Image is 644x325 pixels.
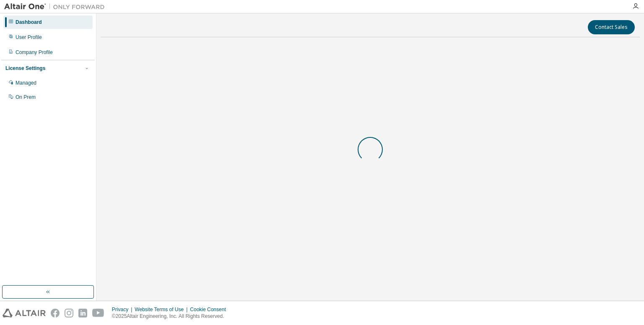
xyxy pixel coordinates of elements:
div: Dashboard [16,19,42,26]
img: instagram.svg [65,309,73,317]
button: Contact Sales [588,20,635,34]
div: Website Terms of Use [135,306,190,313]
img: altair_logo.svg [3,309,46,317]
div: Privacy [112,306,135,313]
div: License Settings [5,65,45,72]
div: Managed [16,80,36,86]
p: © 2025 Altair Engineering, Inc. All Rights Reserved. [112,313,231,320]
div: Cookie Consent [190,306,231,313]
div: On Prem [16,94,36,101]
div: Company Profile [16,49,53,56]
div: User Profile [16,34,42,41]
img: youtube.svg [92,309,104,317]
img: facebook.svg [51,309,60,317]
img: Altair One [4,3,109,11]
img: linkedin.svg [78,309,87,317]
